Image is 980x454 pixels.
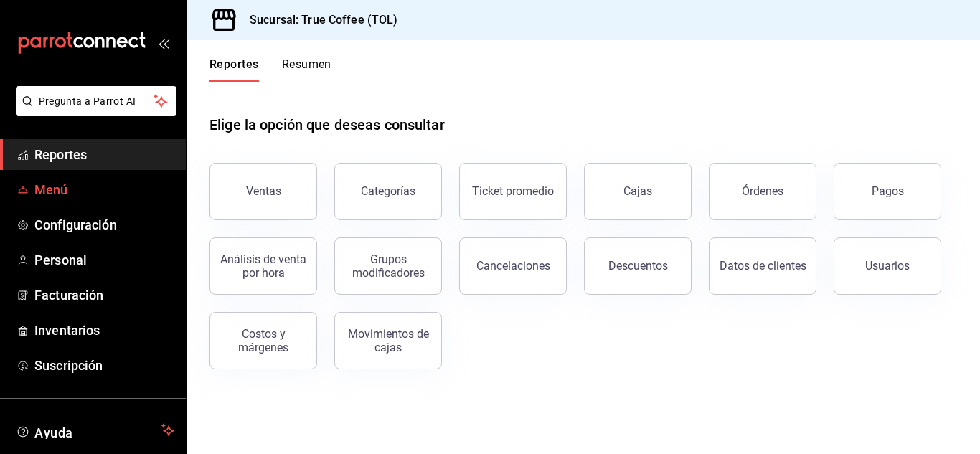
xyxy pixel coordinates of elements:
[865,259,910,273] div: Usuarios
[34,180,174,199] span: Menú
[834,237,941,295] button: Usuarios
[34,215,174,235] span: Configuración
[282,57,331,82] button: Resumen
[39,94,154,109] span: Pregunta a Parrot AI
[344,252,433,280] div: Grupos modificadores
[34,250,174,270] span: Personal
[209,163,317,220] button: Ventas
[834,163,941,220] button: Pagos
[709,237,816,295] button: Datos de clientes
[334,312,442,369] button: Movimientos de cajas
[608,259,668,273] div: Descuentos
[238,11,398,29] h3: Sucursal: True Coffee (TOL)
[158,37,169,49] button: open_drawer_menu
[334,237,442,295] button: Grupos modificadores
[16,86,176,116] button: Pregunta a Parrot AI
[209,57,331,82] div: navigation tabs
[209,57,259,82] button: Reportes
[720,259,806,273] div: Datos de clientes
[34,321,174,340] span: Inventarios
[584,237,692,295] button: Descuentos
[623,183,653,200] div: Cajas
[219,252,308,280] div: Análisis de venta por hora
[34,145,174,164] span: Reportes
[476,259,550,273] div: Cancelaciones
[209,237,317,295] button: Análisis de venta por hora
[709,163,816,220] button: Órdenes
[34,356,174,375] span: Suscripción
[459,163,567,220] button: Ticket promedio
[459,237,567,295] button: Cancelaciones
[246,184,281,198] div: Ventas
[219,327,308,354] div: Costos y márgenes
[34,422,156,439] span: Ayuda
[34,285,174,305] span: Facturación
[361,184,415,198] div: Categorías
[209,312,317,369] button: Costos y márgenes
[742,184,783,198] div: Órdenes
[872,184,904,198] div: Pagos
[10,104,176,119] a: Pregunta a Parrot AI
[472,184,554,198] div: Ticket promedio
[344,327,433,354] div: Movimientos de cajas
[584,163,692,220] a: Cajas
[334,163,442,220] button: Categorías
[209,114,445,136] h1: Elige la opción que deseas consultar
